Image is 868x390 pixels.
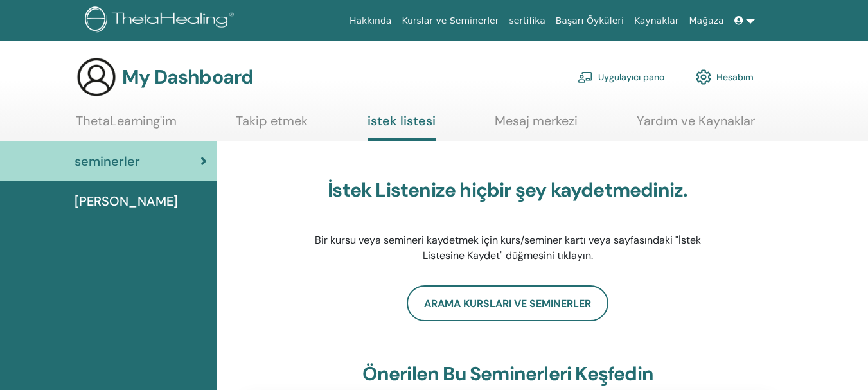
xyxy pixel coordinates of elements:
h3: Önerilen bu seminerleri keşfedin [362,362,653,386]
p: Bir kursu veya semineri kaydetmek için kurs/seminer kartı veya sayfasındaki "İstek Listesine Kayd... [305,233,710,263]
a: Mesaj merkezi [495,113,578,138]
a: Uygulayıcı pano [578,63,664,91]
img: logo.png [85,6,238,35]
a: Kurslar ve Seminerler [396,9,504,33]
a: Hesabım [696,63,754,91]
h3: My Dashboard [122,66,253,89]
a: Yardım ve Kaynaklar [637,113,755,138]
img: cog.svg [696,66,711,88]
a: Kaynaklar [629,9,684,33]
a: Mağaza [684,9,729,33]
img: generic-user-icon.jpg [76,57,117,98]
h3: İstek Listenize hiçbir şey kaydetmediniz. [305,179,710,202]
a: istek listesi [368,113,436,141]
span: seminerler [75,152,140,171]
a: Başarı Öyküleri [551,9,629,33]
a: Arama Kursları ve Seminerler [407,285,608,321]
a: Hakkında [344,9,397,33]
span: [PERSON_NAME] [75,191,178,211]
img: chalkboard-teacher.svg [578,71,593,83]
a: sertifika [504,9,550,33]
a: ThetaLearning'im [76,113,177,138]
a: Takip etmek [236,113,308,138]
